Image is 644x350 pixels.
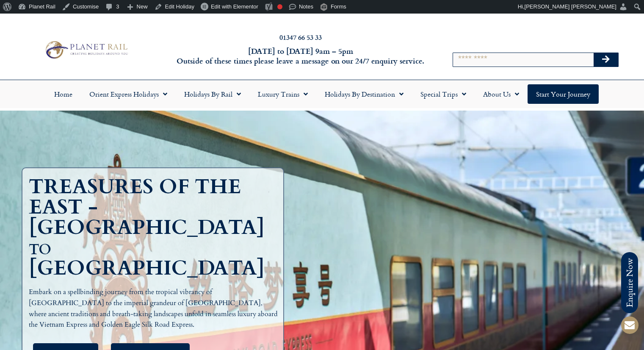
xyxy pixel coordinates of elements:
a: Luxury Trains [249,84,316,104]
span: Edit with Elementor [211,3,258,10]
h6: [DATE] to [DATE] 9am – 5pm Outside of these times please leave a message on our 24/7 enquiry serv... [174,46,427,66]
img: Planet Rail Train Holidays Logo [42,39,130,61]
a: Home [46,84,81,104]
button: Search [594,53,618,67]
nav: Menu [4,84,640,104]
div: Focus keyphrase not set [277,4,282,9]
a: About Us [475,84,528,104]
a: Special Trips [412,84,475,104]
a: Holidays by Destination [316,84,412,104]
a: 01347 66 53 33 [279,32,322,42]
a: Holidays by Rail [176,84,249,104]
h1: TREASURES OF THE EAST - [GEOGRAPHIC_DATA] to [GEOGRAPHIC_DATA] [29,177,281,278]
a: Start your Journey [528,84,599,104]
span: [PERSON_NAME] [PERSON_NAME] [525,3,616,10]
p: Embark on a spellbinding journey from the tropical vibrancy of [GEOGRAPHIC_DATA] to the imperial ... [29,287,281,330]
a: Orient Express Holidays [81,84,176,104]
